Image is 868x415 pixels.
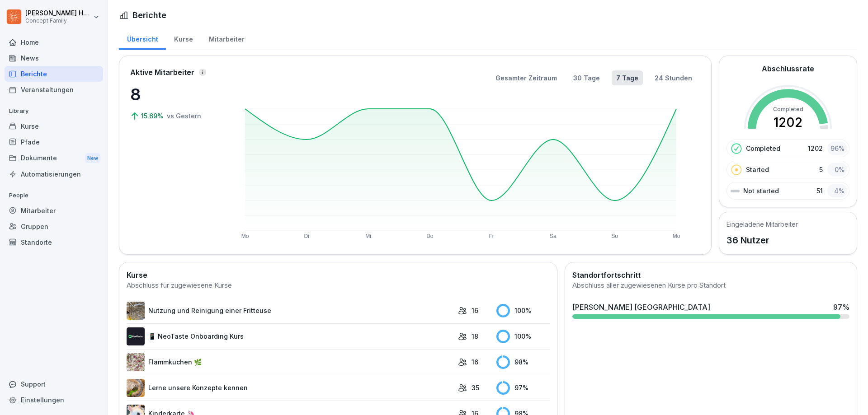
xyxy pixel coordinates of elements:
div: 97 % [833,302,849,312]
text: Mi [365,233,371,239]
div: 97 % [496,381,550,395]
text: Do [426,233,434,239]
h2: Kurse [127,270,550,280]
p: 15.69% [141,111,165,121]
div: Dokumente [5,150,103,167]
p: 36 Nutzer [726,233,798,247]
a: [PERSON_NAME] [GEOGRAPHIC_DATA]97% [569,298,853,322]
div: Abschluss für zugewiesene Kurse [127,280,550,291]
a: Automatisierungen [5,166,103,182]
p: 16 [472,357,478,367]
p: 51 [816,186,823,196]
div: 0 % [827,163,847,176]
a: Mitarbeiter [201,27,252,50]
a: Pfade [5,134,103,150]
text: So [611,233,618,239]
button: 7 Tage [612,70,643,85]
div: 4 % [827,184,847,197]
a: Mitarbeiter [5,203,103,219]
div: Support [5,376,103,392]
text: Fr [489,233,494,239]
div: New [85,153,100,163]
h2: Standortfortschritt [572,270,849,280]
a: Gruppen [5,219,103,234]
img: ssvnl9aim273pmzdbnjk7g2q.png [127,379,145,397]
a: Veranstaltungen [5,82,103,98]
a: Übersicht [119,27,166,50]
img: wogpw1ad3b6xttwx9rgsg3h8.png [127,327,145,345]
img: jb643umo8xb48cipqni77y3i.png [127,353,145,371]
p: Concept Family [25,18,91,24]
p: 18 [472,331,478,341]
div: 100 % [496,330,550,343]
button: 30 Tage [569,70,604,85]
p: Not started [743,186,779,196]
a: News [5,50,103,66]
text: Di [304,233,309,239]
button: 24 Stunden [650,70,697,85]
a: Flammkuchen 🌿 [127,353,453,371]
p: Started [746,165,769,174]
text: Mo [241,233,249,239]
a: 📱 NeoTaste Onboarding Kurs [127,327,453,345]
a: Berichte [5,66,103,82]
text: Mo [673,233,680,239]
a: DokumenteNew [5,150,103,167]
div: Abschluss aller zugewiesenen Kurse pro Standort [572,280,849,291]
a: Kurse [166,27,201,50]
p: vs Gestern [167,111,201,121]
h2: Abschlussrate [762,63,814,74]
a: Kurse [5,118,103,134]
h5: Eingeladene Mitarbeiter [726,219,798,229]
a: Einstellungen [5,392,103,408]
text: Sa [550,233,557,239]
a: Lerne unsere Konzepte kennen [127,379,453,397]
div: 100 % [496,304,550,317]
p: People [5,188,103,203]
p: Library [5,104,103,118]
img: b2msvuojt3s6egexuweix326.png [127,302,145,320]
div: 98 % [496,355,550,369]
p: 8 [130,82,221,107]
a: Nutzung und Reinigung einer Fritteuse [127,302,453,320]
h1: Berichte [132,9,166,21]
button: Gesamter Zeitraum [491,70,561,85]
a: Home [5,34,103,50]
div: 96 % [827,142,847,155]
p: Completed [746,144,780,153]
p: 1202 [808,144,823,153]
p: 5 [819,165,823,174]
p: 16 [472,306,478,315]
p: 35 [472,383,479,392]
p: Aktive Mitarbeiter [130,67,194,78]
p: [PERSON_NAME] Huttarsch [25,9,91,17]
a: Standorte [5,234,103,250]
div: [PERSON_NAME] [GEOGRAPHIC_DATA] [572,302,710,312]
